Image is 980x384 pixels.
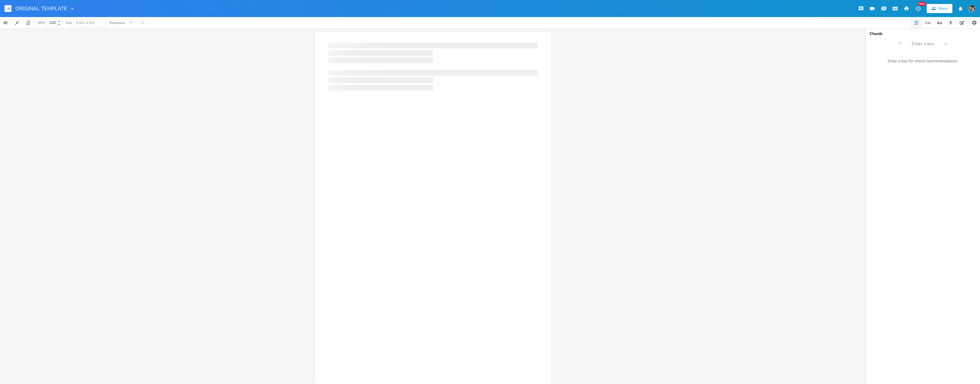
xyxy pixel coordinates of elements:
span: Enter a key [912,41,934,47]
div: New [918,2,925,6]
button: New [912,3,924,14]
span: ORIGINAL TEMPLATE [15,6,67,11]
img: KLBC Worship Team [968,5,975,12]
button: Share [927,4,952,13]
span: Enter a key [76,20,95,25]
div: Key [66,21,72,24]
div: Share [938,6,948,11]
div: Chords [869,32,977,36]
div: Transpose [109,21,125,24]
div: Enter a key for chord recommendations. [866,55,980,67]
div: BPM [38,21,45,24]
